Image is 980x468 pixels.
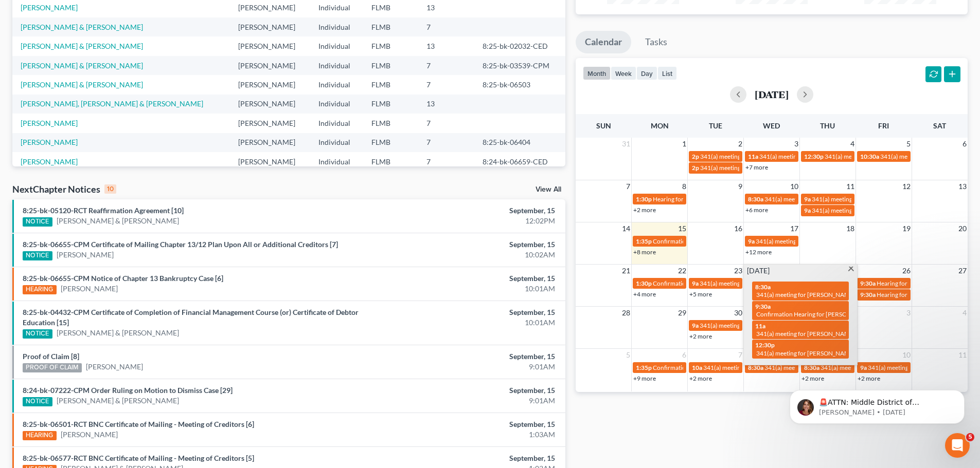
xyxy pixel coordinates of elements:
[849,138,856,150] span: 4
[418,75,474,94] td: 7
[23,308,359,327] a: 8:25-bk-04432-CPM Certificate of Completion of Financial Management Course (or) Certificate of De...
[901,180,912,193] span: 12
[733,265,743,277] span: 23
[21,3,78,12] a: [PERSON_NAME]
[692,322,699,329] span: 9a
[384,205,555,216] div: September, 15
[61,429,118,440] a: [PERSON_NAME]
[23,206,184,215] a: 8:25-bk-05120-RCT Reaffirmation Agreement [10]
[961,307,968,319] span: 4
[21,99,203,108] a: [PERSON_NAME], [PERSON_NAME] & [PERSON_NAME]
[653,364,771,371] span: Confirmation Hearing for [PERSON_NAME]
[23,240,338,249] a: 8:25-bk-06655-CPM Certificate of Mailing Chapter 13/12 Plan Upon All or Additional Creditors [7]
[763,121,780,130] span: Wed
[474,152,565,171] td: 8:24-bk-06659-CED
[633,206,656,214] a: +2 more
[825,153,924,160] span: 341(a) meeting for [PERSON_NAME]
[636,364,652,371] span: 1:35p
[737,349,743,361] span: 7
[57,396,179,406] a: [PERSON_NAME] & [PERSON_NAME]
[384,250,555,260] div: 10:02AM
[692,153,699,160] span: 2p
[737,138,743,150] span: 2
[812,195,911,203] span: 341(a) meeting for [PERSON_NAME]
[363,152,418,171] td: FLMB
[653,237,825,245] span: Confirmation Hearing for [PERSON_NAME] & [PERSON_NAME]
[845,222,856,235] span: 18
[21,119,78,127] a: [PERSON_NAME]
[384,351,555,362] div: September, 15
[21,42,143,50] a: [PERSON_NAME] & [PERSON_NAME]
[363,75,418,94] td: FLMB
[384,284,555,294] div: 10:01AM
[310,114,363,133] td: Individual
[474,36,565,55] td: 8:25-bk-02032-CED
[880,153,979,160] span: 341(a) meeting for [PERSON_NAME]
[860,291,876,298] span: 9:30a
[23,397,52,406] div: NOTICE
[418,56,474,75] td: 7
[700,164,854,172] span: 341(a) meeting for [PERSON_NAME] & [PERSON_NAME]
[363,114,418,133] td: FLMB
[901,265,912,277] span: 26
[636,66,657,80] button: day
[737,180,743,193] span: 9
[230,133,310,152] td: [PERSON_NAME]
[820,121,835,130] span: Thu
[363,17,418,36] td: FLMB
[733,307,743,319] span: 30
[21,61,143,70] a: [PERSON_NAME] & [PERSON_NAME]
[12,183,116,195] div: NextChapter Notices
[310,152,363,171] td: Individual
[23,217,52,227] div: NOTICE
[384,307,555,317] div: September, 15
[653,279,824,287] span: Confirmation hearing for [PERSON_NAME] & [PERSON_NAME]
[363,56,418,75] td: FLMB
[384,239,555,250] div: September, 15
[621,307,631,319] span: 28
[21,157,78,166] a: [PERSON_NAME]
[474,133,565,152] td: 8:25-bk-06404
[878,121,889,130] span: Fri
[583,66,611,80] button: month
[621,222,631,235] span: 14
[384,419,555,429] div: September, 15
[709,121,722,130] span: Tue
[384,216,555,226] div: 12:02PM
[651,121,669,130] span: Mon
[689,375,712,382] a: +2 more
[793,138,799,150] span: 3
[625,349,631,361] span: 5
[23,285,57,294] div: HEARING
[755,322,765,330] span: 11a
[636,279,652,287] span: 1:30p
[677,265,687,277] span: 22
[384,396,555,406] div: 9:01AM
[745,206,768,214] a: +6 more
[755,341,775,349] span: 12:30p
[384,453,555,463] div: September, 15
[860,279,876,287] span: 9:30a
[636,237,652,245] span: 1:35p
[23,363,82,372] div: PROOF OF CLAIM
[933,121,946,130] span: Sat
[692,164,699,172] span: 2p
[961,138,968,150] span: 6
[23,431,57,440] div: HEARING
[957,180,968,193] span: 13
[756,237,910,245] span: 341(a) meeting for [PERSON_NAME] & [PERSON_NAME]
[23,454,254,462] a: 8:25-bk-06577-RCT BNC Certificate of Mailing - Meeting of Creditors [5]
[57,216,179,226] a: [PERSON_NAME] & [PERSON_NAME]
[310,36,363,55] td: Individual
[957,222,968,235] span: 20
[860,364,867,371] span: 9a
[230,152,310,171] td: [PERSON_NAME]
[845,180,856,193] span: 11
[755,89,789,100] h2: [DATE]
[756,291,856,298] span: 341(a) meeting for [PERSON_NAME]
[756,330,910,338] span: 341(a) meeting for [PERSON_NAME] & [PERSON_NAME]
[748,364,763,371] span: 8:30a
[363,95,418,114] td: FLMB
[759,153,913,160] span: 341(a) meeting for [PERSON_NAME] & [PERSON_NAME]
[868,364,967,371] span: 341(a) meeting for [PERSON_NAME]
